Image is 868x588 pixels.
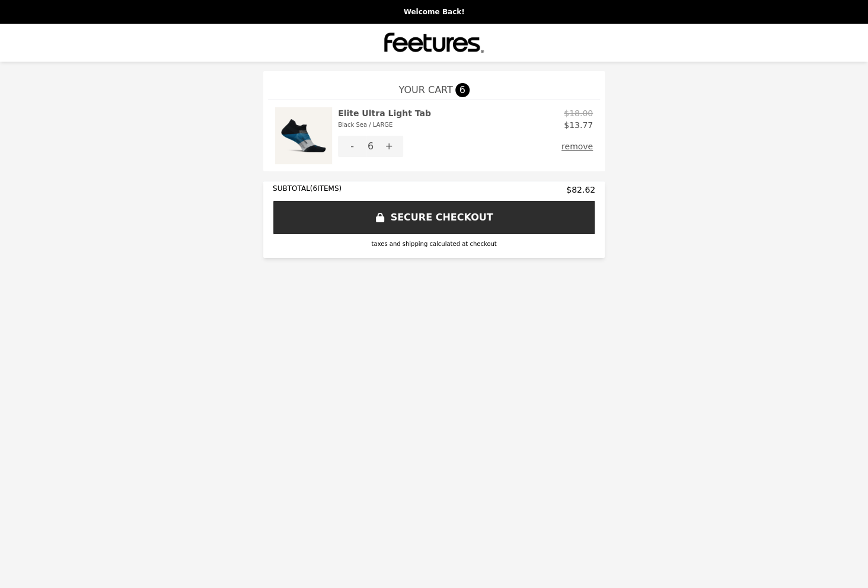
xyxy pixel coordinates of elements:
[273,239,595,248] div: taxes and shipping calculated at checkout
[273,184,310,193] span: SUBTOTAL
[455,83,470,97] span: 6
[338,107,431,131] h2: Elite Ultra Light Tab
[566,184,595,196] span: $82.62
[398,83,452,97] span: YOUR CART
[273,200,595,235] button: SECURE CHECKOUT
[564,119,593,131] p: $13.77
[561,136,593,157] button: remove
[7,7,861,17] p: Welcome Back!
[375,136,403,157] button: +
[366,136,375,157] div: 6
[310,184,342,193] span: ( 6 ITEMS)
[338,136,366,157] button: -
[384,31,484,55] img: Brand Logo
[275,107,332,164] img: Elite Ultra Light Tab
[564,107,593,119] p: $18.00
[338,119,431,131] div: Black Sea / LARGE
